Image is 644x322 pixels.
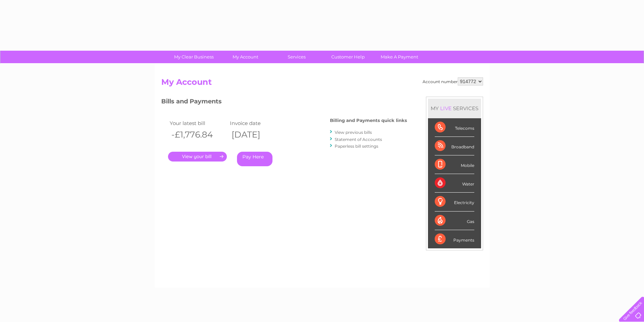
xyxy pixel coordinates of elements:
[435,230,474,248] div: Payments
[166,51,222,63] a: My Clear Business
[428,99,481,118] div: MY SERVICES
[161,77,483,90] h2: My Account
[161,97,407,108] h3: Bills and Payments
[423,77,483,85] div: Account number
[335,137,382,142] a: Statement of Accounts
[335,130,372,135] a: View previous bills
[168,128,229,142] th: -£1,776.84
[269,51,325,63] a: Services
[435,137,474,155] div: Broadband
[335,144,378,149] a: Paperless bill settings
[168,152,227,162] a: .
[168,119,229,128] td: Your latest bill
[217,51,273,63] a: My Account
[435,212,474,230] div: Gas
[320,51,376,63] a: Customer Help
[435,118,474,137] div: Telecoms
[237,152,272,166] a: Pay Here
[435,155,474,174] div: Mobile
[435,193,474,211] div: Electricity
[330,118,407,123] h4: Billing and Payments quick links
[228,119,289,128] td: Invoice date
[435,174,474,193] div: Water
[439,105,453,112] div: LIVE
[372,51,427,63] a: Make A Payment
[228,128,289,142] th: [DATE]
